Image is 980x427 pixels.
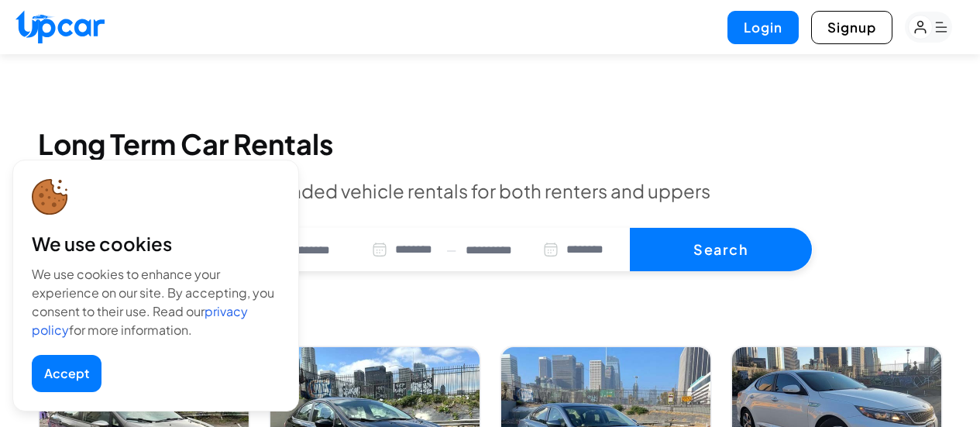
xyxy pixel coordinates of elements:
[630,228,812,271] button: Search
[38,129,943,160] h2: Long Term Car Rentals
[15,10,105,43] img: Upcar Logo
[811,11,892,44] button: Signup
[38,178,943,203] p: Discover the benefits of extended vehicle rentals for both renters and uppers
[446,241,456,259] span: —
[32,179,68,215] img: cookie-icon.svg
[32,231,280,256] div: We use cookies
[32,355,101,392] button: Accept
[727,11,799,44] button: Login
[32,265,280,339] div: We use cookies to enhance your experience on our site. By accepting, you consent to their use. Re...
